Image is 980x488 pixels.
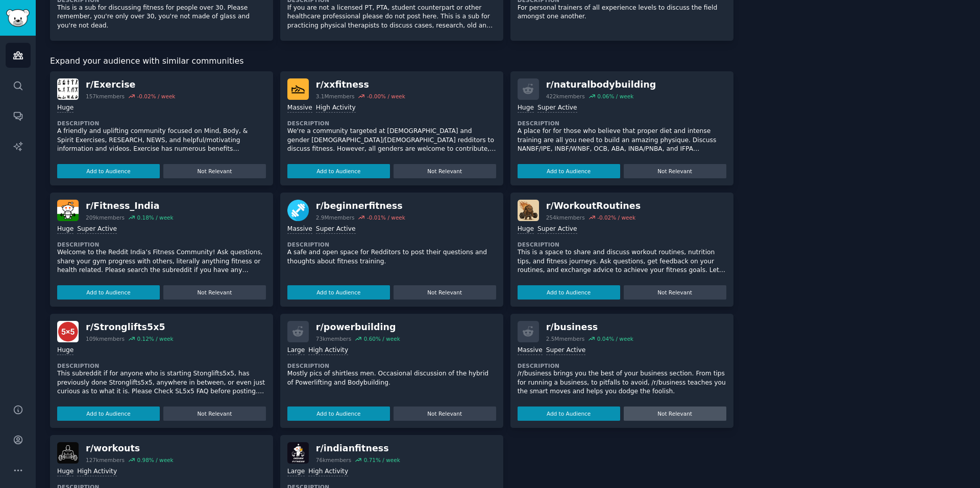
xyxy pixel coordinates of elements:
div: 0.06 % / week [597,93,633,100]
div: r/ business [546,321,633,334]
div: r/ Stronglifts5x5 [86,321,174,334]
span: Expand your audience with similar communities [50,55,243,68]
button: Not Relevant [394,164,496,178]
p: /r/business brings you the best of your business section. From tips for running a business, to pi... [518,369,726,396]
img: GummySearch logo [6,9,30,27]
button: Add to Audience [57,285,160,300]
p: A safe and open space for Redditors to post their questions and thoughts about fitness training. [287,248,496,266]
dt: Description [57,362,266,369]
img: beginnerfitness [287,200,309,221]
div: High Activity [77,467,117,477]
button: Not Relevant [394,406,496,421]
div: 0.98 % / week [137,456,173,464]
div: 109k members [86,335,125,342]
div: High Activity [316,103,356,113]
img: workouts [57,442,79,464]
button: Add to Audience [287,406,390,421]
img: Fitness_India [57,200,79,221]
div: -0.02 % / week [597,214,635,221]
div: 0.04 % / week [597,335,633,342]
div: r/ beginnerfitness [316,200,405,212]
button: Not Relevant [163,164,266,178]
div: 76k members [316,456,351,464]
div: Super Active [537,103,577,113]
img: Exercise [57,78,79,100]
dt: Description [287,241,496,248]
div: 3.1M members [316,93,355,100]
div: Large [287,346,305,356]
button: Not Relevant [394,285,496,300]
div: 0.12 % / week [137,335,173,342]
div: r/ naturalbodybuilding [546,78,656,91]
button: Add to Audience [518,285,620,300]
img: Stronglifts5x5 [57,321,79,342]
div: 0.18 % / week [137,214,173,221]
button: Add to Audience [57,406,160,421]
dt: Description [287,362,496,369]
div: High Activity [308,346,348,356]
dt: Description [518,120,726,127]
button: Add to Audience [287,285,390,300]
div: Huge [518,225,534,234]
p: This is a sub for discussing fitness for people over 30. Please remember, you're only over 30, yo... [57,4,266,31]
div: Massive [287,225,312,234]
p: This is a space to share and discuss workout routines, nutrition tips, and fitness journeys. Ask ... [518,248,726,275]
button: Not Relevant [624,406,726,421]
p: For personal trainers of all experience levels to discuss the field amongst one another. [518,4,726,21]
div: -0.02 % / week [137,93,175,100]
img: indianfitness [287,442,309,464]
div: r/ workouts [86,442,174,455]
div: r/ indianfitness [316,442,400,455]
p: This subreddit if for anyone who is starting Stonglifts5x5, has previously done Stronglifts5x5, a... [57,369,266,396]
div: 127k members [86,456,125,464]
button: Add to Audience [287,164,390,178]
div: Super Active [77,225,117,234]
img: xxfitness [287,78,309,100]
div: Super Active [546,346,586,356]
div: r/ Fitness_India [86,200,174,212]
div: 422k members [546,93,585,100]
button: Add to Audience [518,164,620,178]
p: A place for for those who believe that proper diet and intense training are all you need to build... [518,127,726,154]
button: Not Relevant [163,285,266,300]
div: 2.9M members [316,214,355,221]
button: Add to Audience [518,406,620,421]
p: Mostly pics of shirtless men. Occasional discussion of the hybrid of Powerlifting and Bodybuilding. [287,369,496,387]
div: 0.71 % / week [364,456,400,464]
div: Massive [287,103,312,113]
div: 2.5M members [546,335,585,342]
div: Large [287,467,305,477]
div: r/ xxfitness [316,78,405,91]
p: If you are not a licensed PT, PTA, student counterpart or other healthcare professional please do... [287,4,496,31]
button: Not Relevant [624,164,726,178]
p: Welcome to the Reddit India’s Fitness Community! Ask questions, share your gym progress with othe... [57,248,266,275]
p: A friendly and uplifting community focused on Mind, Body, & Spirit Exercises, RESEARCH, NEWS, and... [57,127,266,154]
div: Super Active [316,225,356,234]
div: Huge [57,225,73,234]
div: Massive [518,346,543,356]
div: r/ powerbuilding [316,321,400,334]
div: -0.01 % / week [367,214,405,221]
div: 73k members [316,335,351,342]
dt: Description [287,120,496,127]
div: Huge [57,346,73,356]
div: r/ Exercise [86,78,175,91]
button: Not Relevant [163,406,266,421]
div: r/ WorkoutRoutines [546,200,641,212]
div: 254k members [546,214,585,221]
p: We're a community targeted at [DEMOGRAPHIC_DATA] and gender [DEMOGRAPHIC_DATA]/[DEMOGRAPHIC_DATA]... [287,127,496,154]
button: Not Relevant [624,285,726,300]
div: Huge [57,103,73,113]
button: Add to Audience [57,164,160,178]
dt: Description [518,241,726,248]
dt: Description [57,241,266,248]
div: Super Active [537,225,577,234]
div: Huge [518,103,534,113]
div: Huge [57,467,73,477]
img: WorkoutRoutines [518,200,539,221]
dt: Description [518,362,726,369]
div: -0.00 % / week [367,93,405,100]
div: 0.60 % / week [364,335,400,342]
div: 157k members [86,93,125,100]
dt: Description [57,120,266,127]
